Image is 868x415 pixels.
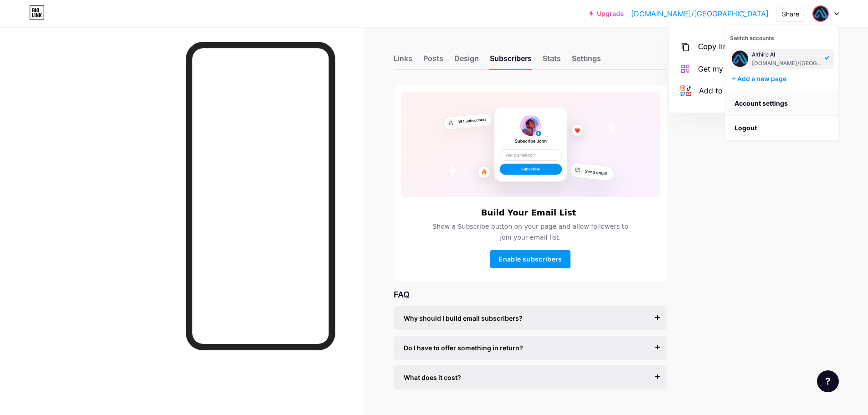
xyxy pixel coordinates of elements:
span: Switch accounts [730,35,774,41]
div: Get my QR code [698,63,755,74]
button: Enable subscribers [490,250,570,268]
div: Subscribers [490,53,532,69]
h6: Build Your Email List [481,208,576,217]
div: Althire AI [752,51,822,58]
li: Logout [725,116,838,140]
div: Stats [543,53,561,69]
div: Posts [423,53,443,69]
span: Enable subscribers [498,255,562,263]
div: Design [454,53,479,69]
span: Show a Subscribe button on your page and allow followers to join your email list. [427,221,634,243]
a: Upgrade [589,10,624,17]
img: althire [732,51,748,67]
div: Settings [572,53,601,69]
div: Add to my socials [699,85,761,96]
span: Do I have to offer something in return? [404,343,523,353]
div: Copy link [698,41,732,52]
div: Share [782,9,799,19]
span: What does it cost? [404,373,461,382]
div: FAQ [394,288,667,301]
div: Links [394,53,412,69]
div: [DOMAIN_NAME]/[GEOGRAPHIC_DATA] [752,60,822,67]
img: althire [813,6,828,21]
a: Account settings [725,91,838,116]
span: Why should I build email subscribers? [404,313,523,323]
div: + Add a new page [732,74,834,83]
a: [DOMAIN_NAME]/[GEOGRAPHIC_DATA] [631,8,769,19]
